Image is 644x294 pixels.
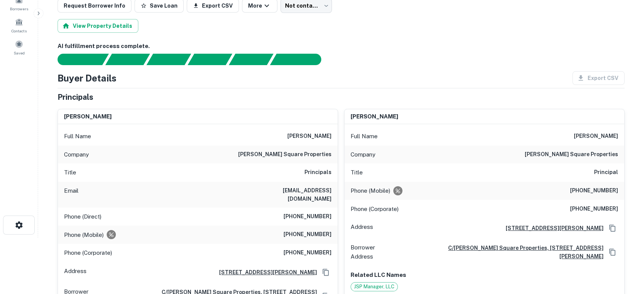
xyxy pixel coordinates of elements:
[351,243,398,261] p: Borrower Address
[351,186,390,195] p: Phone (Mobile)
[570,186,618,195] h6: [PHONE_NUMBER]
[351,132,378,141] p: Full Name
[2,37,36,58] a: Saved
[64,212,101,221] p: Phone (Direct)
[2,15,36,35] a: Contacts
[607,222,618,234] button: Copy Address
[14,50,25,56] span: Saved
[64,267,87,278] p: Address
[500,224,604,232] a: [STREET_ADDRESS][PERSON_NAME]
[64,168,76,177] p: Title
[594,168,618,177] h6: Principal
[58,91,93,103] h5: Principals
[525,150,618,159] h6: [PERSON_NAME] square properties
[351,112,398,121] h6: [PERSON_NAME]
[64,186,78,203] p: Email
[64,132,91,141] p: Full Name
[351,222,373,234] p: Address
[284,230,332,239] h6: [PHONE_NUMBER]
[304,168,332,177] h6: Principals
[240,186,332,203] h6: [EMAIL_ADDRESS][DOMAIN_NAME]
[58,42,625,51] h6: AI fulfillment process complete.
[284,248,332,257] h6: [PHONE_NUMBER]
[351,150,375,159] p: Company
[48,54,106,65] div: Sending borrower request to AI...
[64,150,89,159] p: Company
[284,212,332,221] h6: [PHONE_NUMBER]
[213,268,317,276] a: [STREET_ADDRESS][PERSON_NAME]
[229,54,273,65] div: Principals found, still searching for contact information. This may take time...
[351,270,618,280] p: Related LLC Names
[351,283,397,291] span: JSP Manager, LLC
[107,230,116,239] div: Requests to not be contacted at this number
[287,132,332,141] h6: [PERSON_NAME]
[401,244,604,260] a: c/[PERSON_NAME] square properties, [STREET_ADDRESS][PERSON_NAME]
[58,19,138,33] button: View Property Details
[351,168,363,177] p: Title
[270,54,330,65] div: AI fulfillment process complete.
[10,6,28,12] span: Borrowers
[393,186,402,195] div: Requests to not be contacted at this number
[320,267,332,278] button: Copy Address
[351,205,399,214] p: Phone (Corporate)
[574,132,618,141] h6: [PERSON_NAME]
[238,150,332,159] h6: [PERSON_NAME] square properties
[64,112,112,121] h6: [PERSON_NAME]
[58,71,117,85] h4: Buyer Details
[105,54,150,65] div: Your request is received and processing...
[606,233,644,270] iframe: Chat Widget
[570,205,618,214] h6: [PHONE_NUMBER]
[187,54,232,65] div: Principals found, AI now looking for contact information...
[11,28,27,34] span: Contacts
[64,230,104,240] p: Phone (Mobile)
[64,248,112,257] p: Phone (Corporate)
[146,54,191,65] div: Documents found, AI parsing details...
